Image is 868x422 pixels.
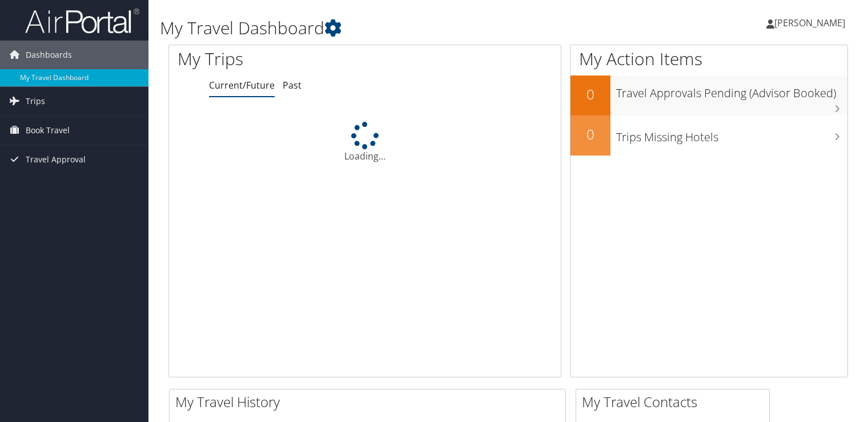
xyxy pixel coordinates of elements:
span: [PERSON_NAME] [774,17,845,29]
div: Loading... [169,122,561,163]
a: 0Travel Approvals Pending (Advisor Booked) [570,75,847,116]
h2: 0 [570,125,610,144]
h1: My Trips [178,47,389,71]
a: [PERSON_NAME] [766,6,857,40]
img: airportal-logo.png [25,7,139,34]
h3: Travel Approvals Pending (Advisor Booked) [616,79,847,101]
span: Dashboards [26,41,72,69]
span: Travel Approval [26,145,86,174]
a: Past [283,79,302,91]
h2: My Travel History [175,392,565,412]
h1: My Travel Dashboard [160,16,624,40]
a: 0Trips Missing Hotels [570,116,847,156]
span: Book Travel [26,116,70,145]
h1: My Action Items [570,47,847,71]
span: Trips [26,87,45,116]
h2: 0 [570,85,610,104]
h3: Trips Missing Hotels [616,124,847,145]
a: Current/Future [209,79,275,91]
h2: My Travel Contacts [582,392,769,412]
